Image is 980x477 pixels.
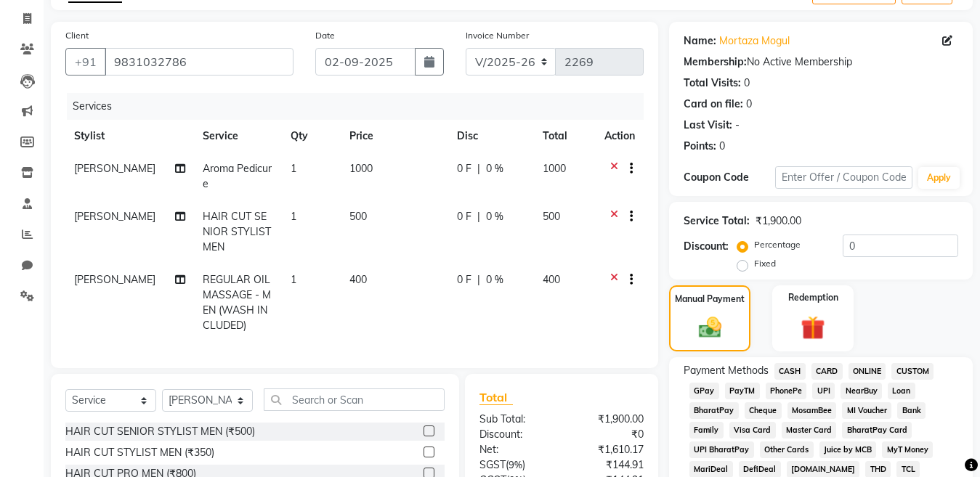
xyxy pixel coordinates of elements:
[291,273,296,286] span: 1
[684,54,958,70] div: No Active Membership
[457,209,471,224] span: 0 F
[203,162,272,190] span: Aroma Pedicure
[74,210,155,223] span: [PERSON_NAME]
[282,120,341,152] th: Qty
[684,213,750,229] div: Service Total:
[744,76,750,91] div: 0
[74,162,155,175] span: [PERSON_NAME]
[477,161,480,176] span: |
[888,383,915,399] span: Loan
[746,97,752,112] div: 0
[684,118,732,133] div: Last Visit:
[105,48,293,76] input: Search by Name/Mobile/Email/Code
[775,166,912,189] input: Enter Offer / Coupon Code
[543,273,560,286] span: 400
[719,33,790,49] a: Mortaza Mogul
[754,238,801,251] label: Percentage
[891,363,934,380] span: CUSTOM
[291,162,296,175] span: 1
[486,209,503,224] span: 0 %
[65,48,106,76] button: +91
[457,161,471,176] span: 0 F
[811,363,843,380] span: CARD
[684,76,741,91] div: Total Visits:
[842,422,912,439] span: BharatPay Card
[562,412,655,427] div: ₹1,900.00
[725,383,760,399] span: PayTM
[486,272,503,288] span: 0 %
[486,161,503,176] span: 0 %
[509,459,522,470] span: 9%
[349,273,367,286] span: 400
[341,120,448,152] th: Price
[689,383,719,399] span: GPay
[543,210,560,223] span: 500
[684,170,775,185] div: Coupon Code
[787,402,837,419] span: MosamBee
[918,167,960,189] button: Apply
[479,390,513,405] span: Total
[194,120,283,152] th: Service
[793,313,833,343] img: _gift.svg
[684,54,747,70] div: Membership:
[469,412,562,427] div: Sub Total:
[692,314,729,341] img: _cash.svg
[689,402,739,419] span: BharatPay
[842,402,891,419] span: MI Voucher
[65,120,194,152] th: Stylist
[291,210,296,223] span: 1
[203,273,271,332] span: REGULAR OIL MASSAGE - MEN (WASH INCLUDED)
[469,427,562,442] div: Discount:
[760,441,814,458] span: Other Cards
[596,120,644,152] th: Action
[788,291,838,304] label: Redemption
[74,273,155,286] span: [PERSON_NAME]
[315,29,335,42] label: Date
[448,120,534,152] th: Disc
[882,441,933,458] span: MyT Money
[469,442,562,457] div: Net:
[782,422,837,439] span: Master Card
[756,213,801,229] div: ₹1,900.00
[543,162,566,175] span: 1000
[897,402,926,419] span: Bank
[466,29,529,42] label: Invoice Number
[819,441,877,458] span: Juice by MCB
[477,272,480,288] span: |
[479,458,506,471] span: SGST
[719,139,725,154] div: 0
[562,442,655,457] div: ₹1,610.17
[349,162,373,175] span: 1000
[349,210,367,223] span: 500
[689,441,754,458] span: UPI BharatPay
[735,118,740,133] div: -
[689,422,724,439] span: Family
[65,445,214,460] div: HAIR CUT STYLIST MEN (₹350)
[841,383,882,399] span: NearBuy
[264,388,445,411] input: Search or Scan
[562,457,655,473] div: ₹144.91
[774,363,806,380] span: CASH
[766,383,807,399] span: PhonePe
[562,427,655,442] div: ₹0
[849,363,886,380] span: ONLINE
[203,210,271,253] span: HAIR CUT SENIOR STYLIST MEN
[469,457,562,473] div: ( )
[65,29,89,42] label: Client
[684,363,769,378] span: Payment Methods
[812,383,835,399] span: UPI
[684,239,729,254] div: Discount:
[477,209,480,224] span: |
[675,293,745,306] label: Manual Payment
[684,97,743,112] div: Card on file:
[684,139,716,154] div: Points:
[457,272,471,288] span: 0 F
[534,120,596,152] th: Total
[754,257,776,270] label: Fixed
[729,422,776,439] span: Visa Card
[65,424,255,439] div: HAIR CUT SENIOR STYLIST MEN (₹500)
[684,33,716,49] div: Name:
[67,93,655,120] div: Services
[745,402,782,419] span: Cheque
